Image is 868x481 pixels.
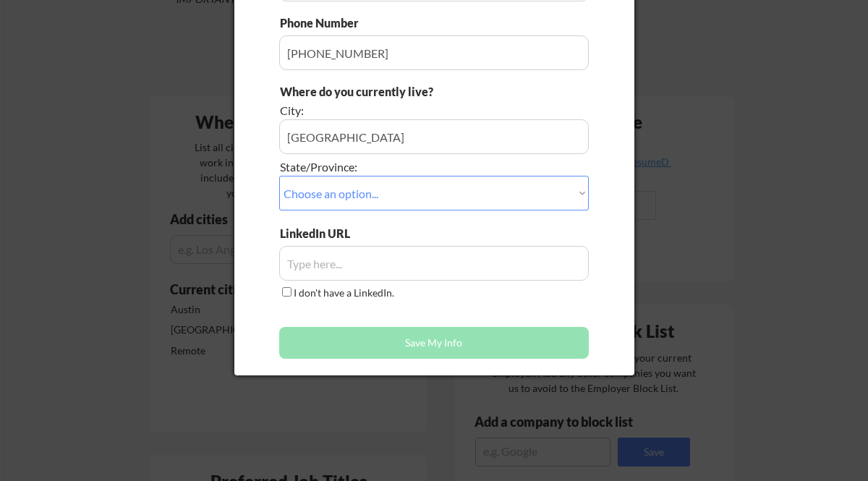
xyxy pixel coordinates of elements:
div: Where do you currently live? [280,84,508,100]
input: e.g. Los Angeles [279,119,589,154]
div: City: [280,103,508,119]
div: State/Province: [280,159,508,175]
input: Type here... [279,35,589,70]
input: Type here... [279,246,589,281]
button: Save My Info [279,327,589,359]
div: Phone Number [280,15,367,31]
div: LinkedIn URL [280,226,388,242]
label: I don't have a LinkedIn. [294,286,394,299]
